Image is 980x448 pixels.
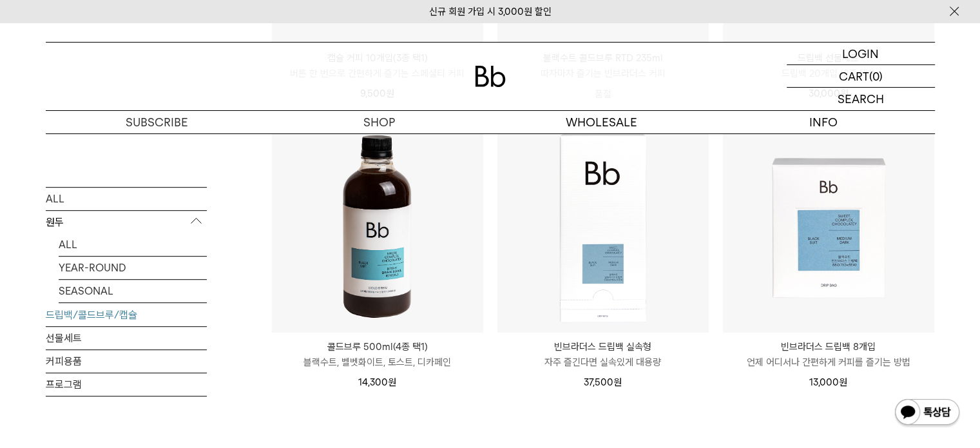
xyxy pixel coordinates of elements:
[723,355,934,370] p: 언제 어디서나 간편하게 커피를 즐기는 방법
[809,376,847,388] span: 13,000
[475,66,506,87] img: 로고
[59,257,207,279] a: YEAR-ROUND
[497,339,709,355] p: 빈브라더스 드립백 실속형
[272,121,483,333] img: 1000000036_add2_070.png
[272,355,483,370] p: 블랙수트, 벨벳화이트, 토스트, 디카페인
[358,376,396,388] span: 14,300
[839,376,847,388] span: 원
[490,111,713,133] p: WHOLESALE
[46,188,207,210] a: ALL
[59,280,207,302] a: SEASONAL
[429,6,552,17] a: 신규 회원 가입 시 3,000원 할인
[497,121,709,333] img: 빈브라더스 드립백 실속형
[59,233,207,256] a: ALL
[46,350,207,373] a: 커피용품
[869,65,883,87] p: (0)
[272,339,483,355] p: 콜드브루 500ml(4종 택1)
[272,339,483,370] a: 콜드브루 500ml(4종 택1) 블랙수트, 벨벳화이트, 토스트, 디카페인
[723,339,934,370] a: 빈브라더스 드립백 8개입 언제 어디서나 간편하게 커피를 즐기는 방법
[842,43,879,64] p: LOGIN
[388,376,396,388] span: 원
[713,111,935,133] p: INFO
[723,121,934,333] img: 빈브라더스 드립백 8개입
[46,211,207,234] p: 원두
[497,355,709,370] p: 자주 즐긴다면 실속있게 대용량
[839,65,869,87] p: CART
[838,88,884,110] p: SEARCH
[584,376,622,388] span: 37,500
[787,65,935,88] a: CART (0)
[787,43,935,65] a: LOGIN
[723,339,934,355] p: 빈브라더스 드립백 8개입
[613,376,622,388] span: 원
[46,327,207,349] a: 선물세트
[268,111,490,133] a: SHOP
[894,398,961,429] img: 카카오톡 채널 1:1 채팅 버튼
[497,339,709,370] a: 빈브라더스 드립백 실속형 자주 즐긴다면 실속있게 대용량
[272,121,483,333] a: 콜드브루 500ml(4종 택1)
[46,304,207,326] a: 드립백/콜드브루/캡슐
[46,373,207,396] a: 프로그램
[46,111,268,133] a: SUBSCRIBE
